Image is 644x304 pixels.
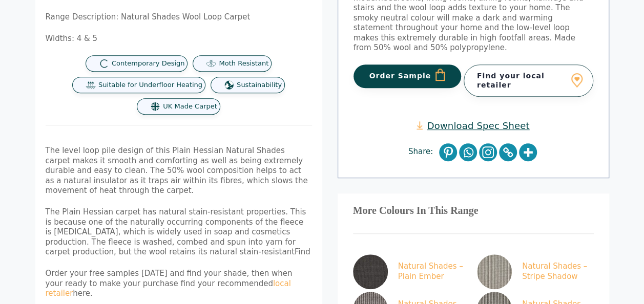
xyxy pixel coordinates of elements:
a: Natural Shades – Plain Ember [353,254,466,289]
span: Moth Resistant [219,59,268,68]
img: smokey grey tone [353,254,388,289]
a: Pinterest [439,143,457,161]
img: mid grey & cream stripe [477,254,512,289]
span: Sustainability [237,81,282,90]
a: Download Spec Sheet [417,120,529,132]
button: Order Sample [354,64,462,88]
p: Range Description: Natural Shades Wool Loop Carpet [46,12,312,23]
a: More [519,143,537,161]
span: Find [295,247,310,256]
a: Instagram [479,143,497,161]
a: Copy Link [499,143,517,161]
a: local retailer [46,279,291,298]
a: Find your local retailer [464,64,593,96]
span: Contemporary Design [112,59,185,68]
span: The Plain Hessian carpet has natural stain-resistant properties. This is because one of the natur... [46,207,306,256]
p: Widths: 4 & 5 [46,34,312,44]
span: Share: [408,147,438,157]
h3: More Colours In This Range [353,209,594,213]
a: Natural Shades – Stripe Shadow [477,254,590,289]
span: Suitable for Underfloor Heating [98,81,202,90]
span: The level loop pile design of this Plain Hessian Natural Shades carpet makes it smooth and comfor... [46,146,308,195]
span: Order your free samples [DATE] and find your shade, then when your ready to make your purchase fi... [46,269,293,298]
span: UK Made Carpet [163,102,217,111]
a: Whatsapp [459,143,477,161]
